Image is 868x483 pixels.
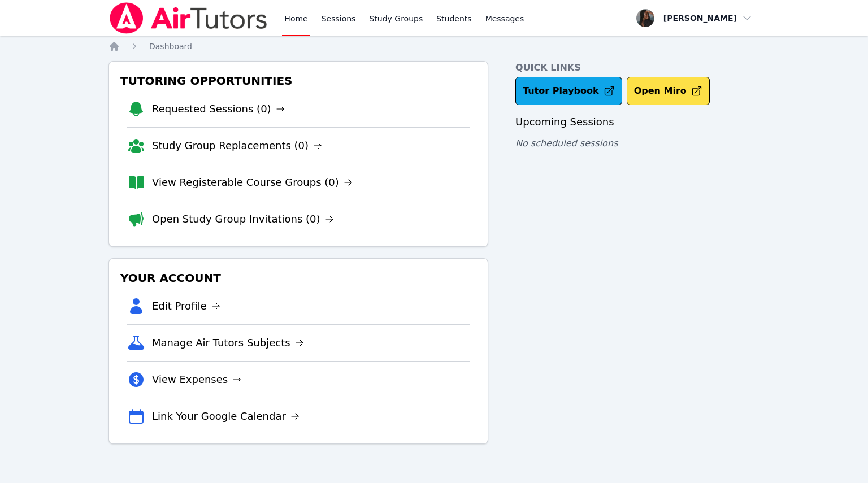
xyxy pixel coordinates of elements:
[118,268,479,288] h3: Your Account
[152,372,241,388] a: View Expenses
[515,61,759,75] h4: Quick Links
[149,41,192,52] a: Dashboard
[108,41,759,52] nav: Breadcrumb
[108,2,268,34] img: Air Tutors
[515,114,759,130] h3: Upcoming Sessions
[149,42,192,51] span: Dashboard
[152,298,220,314] a: Edit Profile
[515,77,622,105] a: Tutor Playbook
[152,408,300,424] a: Link Your Google Calendar
[152,211,334,227] a: Open Study Group Invitations (0)
[152,175,353,190] a: View Registerable Course Groups (0)
[152,101,285,117] a: Requested Sessions (0)
[118,71,479,91] h3: Tutoring Opportunities
[485,13,524,24] span: Messages
[152,335,304,351] a: Manage Air Tutors Subjects
[152,138,322,154] a: Study Group Replacements (0)
[627,77,710,105] button: Open Miro
[515,138,618,149] span: No scheduled sessions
